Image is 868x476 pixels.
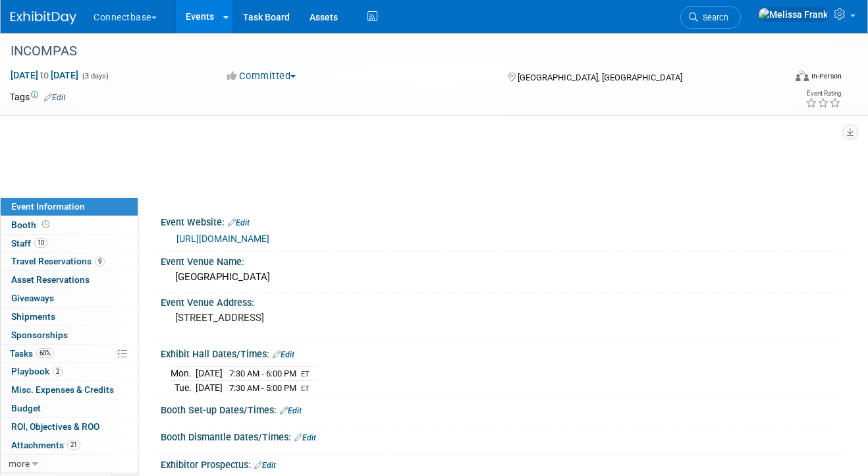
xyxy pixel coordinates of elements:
button: Committed [223,69,301,83]
div: Event Rating [805,90,841,97]
span: (3 days) [81,72,109,80]
div: Event Format [720,69,842,88]
a: Search [680,6,741,29]
span: Search [698,13,728,22]
span: Booth not reserved yet [40,220,52,229]
span: Booth [11,220,52,230]
span: 21 [67,440,80,450]
img: Melissa Frank [758,7,828,22]
span: 9 [95,256,105,266]
a: Event Information [1,198,138,216]
a: Playbook2 [1,363,138,380]
div: Exhibitor Prospectus: [161,455,842,472]
a: Edit [273,350,294,359]
a: Sponsorships [1,326,138,344]
span: ET [301,370,310,378]
span: ROI, Objectives & ROO [11,421,99,432]
a: Staff10 [1,235,138,253]
span: Tasks [10,348,54,359]
pre: [STREET_ADDRESS] [175,312,430,324]
div: In-Person [811,71,842,81]
div: Event Website: [161,212,842,229]
a: Misc. Expenses & Credits [1,381,138,399]
a: Asset Reservations [1,271,138,289]
span: Sponsorships [11,330,68,340]
a: more [1,455,138,473]
span: Giveaways [11,293,54,303]
div: Booth Dismantle Dates/Times: [161,427,842,444]
span: Budget [11,403,41,413]
span: Attachments [11,440,80,450]
span: 7:30 AM - 6:00 PM [229,369,296,378]
a: Attachments21 [1,436,138,454]
span: to [38,70,51,80]
span: more [9,458,30,469]
a: [URL][DOMAIN_NAME] [176,233,269,244]
a: Tasks60% [1,345,138,363]
span: Playbook [11,366,63,376]
span: Event Information [11,201,85,212]
td: [DATE] [196,367,223,381]
span: Staff [11,238,47,249]
a: Booth [1,216,138,234]
span: Asset Reservations [11,274,90,285]
a: Edit [228,218,250,227]
span: [GEOGRAPHIC_DATA], [GEOGRAPHIC_DATA] [518,73,682,82]
span: [DATE] [DATE] [10,69,79,81]
td: Mon. [171,367,196,381]
td: Tue. [171,381,196,395]
a: Edit [280,406,302,415]
td: [DATE] [196,381,223,395]
span: Shipments [11,311,55,322]
span: Travel Reservations [11,256,105,266]
span: 60% [36,348,54,358]
a: Edit [44,93,66,102]
div: Exhibit Hall Dates/Times: [161,344,842,361]
div: [GEOGRAPHIC_DATA] [171,267,832,287]
img: ExhibitDay [11,11,76,24]
a: Giveaways [1,289,138,307]
span: ET [301,384,310,393]
a: Edit [254,461,276,470]
div: Event Venue Address: [161,293,842,309]
span: 7:30 AM - 5:00 PM [229,383,296,393]
a: Edit [294,433,316,442]
a: Travel Reservations9 [1,253,138,270]
img: Format-Inperson.png [796,71,809,81]
span: 2 [53,367,63,376]
div: Booth Set-up Dates/Times: [161,400,842,417]
a: ROI, Objectives & ROO [1,418,138,436]
div: Event Venue Name: [161,252,842,268]
div: INCOMPAS [6,40,771,63]
span: 10 [34,238,47,248]
span: Misc. Expenses & Credits [11,384,114,395]
a: Shipments [1,308,138,326]
a: Budget [1,400,138,417]
td: Tags [10,90,66,104]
